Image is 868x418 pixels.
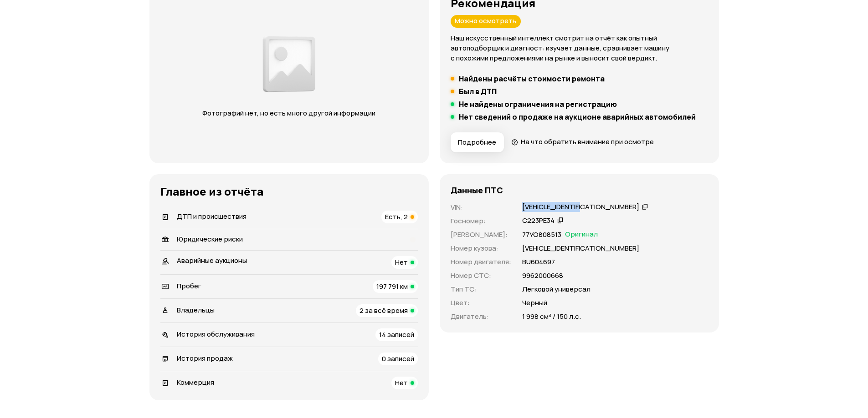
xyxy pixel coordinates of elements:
[522,243,639,253] p: [VEHICLE_IDENTIFICATION_NUMBER]
[451,230,511,240] p: [PERSON_NAME] :
[459,100,617,109] h5: Не найдены ограничения на регистрацию
[395,378,408,388] span: Нет
[451,298,511,308] p: Цвет :
[522,202,639,212] div: [VEHICLE_IDENTIFICATION_NUMBER]
[459,112,696,121] h5: Нет сведений о продаже на аукционе аварийных автомобилей
[451,185,503,195] h4: Данные ПТС
[382,354,414,363] span: 0 записей
[451,202,511,212] p: VIN :
[522,257,555,267] p: ВU604697
[194,108,385,118] p: Фотографий нет, но есть много другой информации
[459,74,605,83] h5: Найдены расчёты стоимости ремонта
[522,230,561,240] p: 77УО808513
[565,230,598,240] span: Оригинал
[177,353,233,363] span: История продаж
[451,257,511,267] p: Номер двигателя :
[522,312,581,322] p: 1 998 см³ / 150 л.с.
[376,282,408,291] span: 197 791 км
[451,15,521,28] div: Можно осмотреть
[522,284,591,294] p: Легковой универсал
[379,330,414,339] span: 14 записей
[177,281,201,291] span: Пробег
[511,137,654,146] a: На что обратить внимание при осмотре
[459,87,497,96] h5: Был в ДТП
[451,271,511,281] p: Номер СТС :
[177,329,255,339] span: История обслуживания
[458,138,496,147] span: Подробнее
[451,33,708,63] p: Наш искусственный интеллект смотрит на отчёт как опытный автоподборщик и диагност: изучает данные...
[177,305,215,315] span: Владельцы
[521,137,654,146] span: На что обратить внимание при осмотре
[451,284,511,294] p: Тип ТС :
[360,306,408,315] span: 2 за всё время
[260,31,318,97] img: d89e54fb62fcf1f0.png
[177,234,243,244] span: Юридические риски
[522,216,555,226] div: С223РЕ34
[451,216,511,226] p: Госномер :
[522,271,563,281] p: 9962000668
[177,212,247,221] span: ДТП и происшествия
[522,298,547,308] p: Черный
[451,132,504,152] button: Подробнее
[177,256,247,265] span: Аварийные аукционы
[177,378,214,387] span: Коммерция
[160,185,418,198] h3: Главное из отчёта
[451,243,511,253] p: Номер кузова :
[385,212,408,222] span: Есть, 2
[451,312,511,322] p: Двигатель :
[395,257,408,267] span: Нет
